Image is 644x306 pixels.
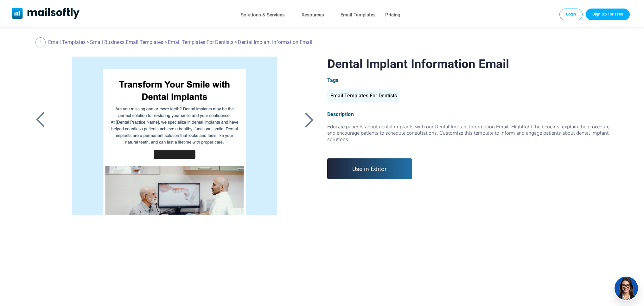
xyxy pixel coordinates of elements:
[35,37,47,47] a: Back
[327,95,400,98] a: Email Templates For Dentists
[327,57,612,71] h1: Dental Implant Information Email
[559,9,583,20] a: Login
[327,89,400,102] div: Email Templates For Dentists
[241,10,285,20] a: Solutions & Services
[327,158,412,179] a: Use in Editor
[327,111,612,117] div: Description
[90,39,163,45] a: Small Business Email Templates
[385,10,400,20] a: Pricing
[168,39,233,45] a: Email Templates For Dentists
[301,112,317,128] a: Back
[327,123,612,149] span: Educate patients about dental implants with our Dental Implant Information Email. Highlight the b...
[48,39,86,45] a: Email Templates
[586,9,630,20] a: Trial
[302,10,324,20] a: Resources
[341,10,376,20] a: Email Templates
[61,57,289,215] a: Dental Implant Information Email
[12,8,80,20] a: Mailsoftly
[327,77,612,83] div: Tags
[32,112,48,128] a: Back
